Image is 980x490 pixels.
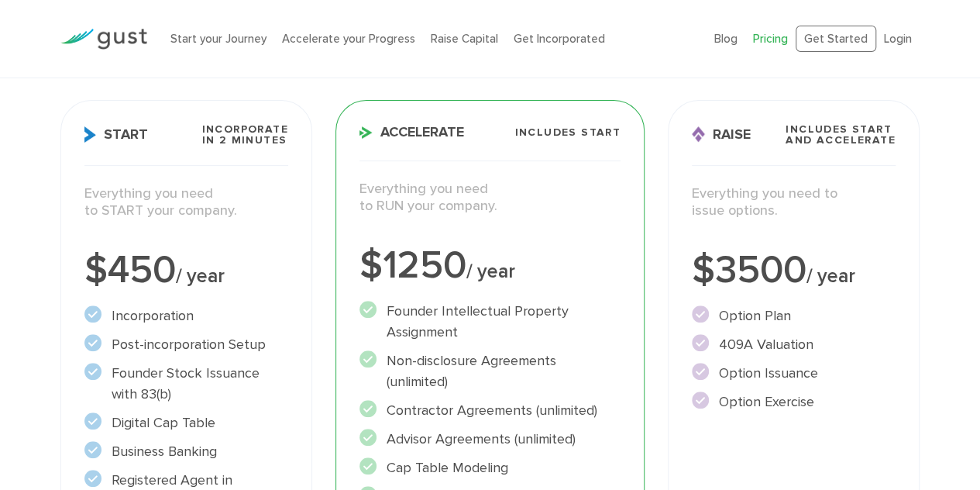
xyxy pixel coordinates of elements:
[514,127,621,138] span: Includes START
[786,124,896,146] span: Includes START and ACCELERATE
[359,181,621,216] p: Everything you need to RUN your company.
[514,32,605,46] a: Get Incorporated
[84,441,288,462] li: Business Banking
[359,126,464,140] span: Accelerate
[359,400,621,421] li: Contractor Agreements (unlimited)
[692,363,896,384] li: Option Issuance
[359,350,621,392] li: Non-disclosure Agreements (unlimited)
[84,412,288,433] li: Digital Cap Table
[359,457,621,478] li: Cap Table Modeling
[282,32,415,46] a: Accelerate your Progress
[201,124,287,146] span: Incorporate in 2 Minutes
[884,32,912,46] a: Login
[692,251,896,290] div: $3500
[692,185,896,220] p: Everything you need to issue options.
[753,32,788,46] a: Pricing
[692,305,896,326] li: Option Plan
[359,247,621,285] div: $1250
[359,429,621,450] li: Advisor Agreements (unlimited)
[170,32,266,46] a: Start your Journey
[692,126,751,143] span: Raise
[60,29,147,50] img: Gust Logo
[176,264,225,288] span: / year
[692,126,705,143] img: Raise Icon
[692,392,896,412] li: Option Exercise
[84,305,288,326] li: Incorporation
[359,301,621,343] li: Founder Intellectual Property Assignment
[692,334,896,355] li: 409A Valuation
[84,251,288,290] div: $450
[431,32,498,46] a: Raise Capital
[796,26,876,53] a: Get Started
[714,32,738,46] a: Blog
[806,264,855,288] span: / year
[84,334,288,355] li: Post-incorporation Setup
[466,260,515,283] span: / year
[84,185,288,220] p: Everything you need to START your company.
[84,363,288,405] li: Founder Stock Issuance with 83(b)
[84,126,148,143] span: Start
[359,126,373,139] img: Accelerate Icon
[84,126,96,143] img: Start Icon X2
